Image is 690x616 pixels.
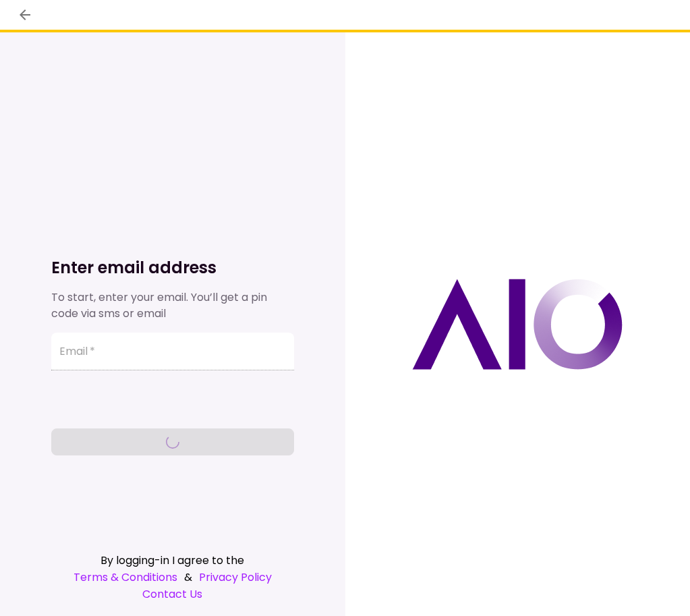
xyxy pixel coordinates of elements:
[412,279,623,370] img: AIO logo
[74,569,177,586] a: Terms & Conditions
[51,289,294,322] div: To start, enter your email. You’ll get a pin code via sms or email
[51,257,294,279] h1: Enter email address
[51,552,294,569] div: By logging-in I agree to the
[51,569,294,586] div: &
[13,3,36,26] button: back
[51,586,294,603] a: Contact Us
[199,569,272,586] a: Privacy Policy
